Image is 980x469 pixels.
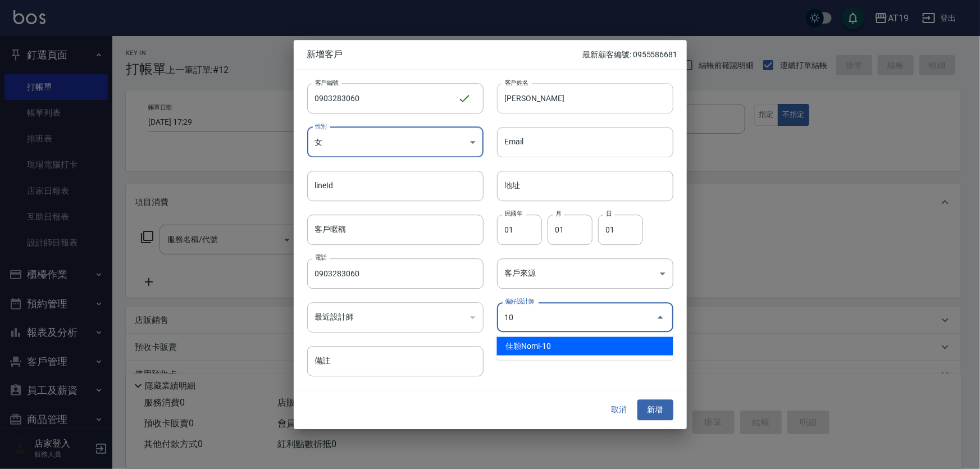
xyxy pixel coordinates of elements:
p: 最新顧客編號: 0955586681 [582,49,677,61]
label: 電話 [315,253,327,262]
li: 佳穎Nomi-10 [497,337,673,356]
label: 偏好設計師 [505,297,534,306]
label: 性別 [315,122,327,130]
label: 月 [555,210,561,218]
label: 民國年 [505,210,522,218]
label: 客戶姓名 [505,78,528,86]
button: Close [651,308,669,326]
span: 新增客戶 [307,49,583,60]
button: 新增 [637,400,673,421]
button: 取消 [601,400,637,421]
label: 日 [606,210,612,218]
div: 女 [307,127,484,157]
label: 客戶編號 [315,78,339,86]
